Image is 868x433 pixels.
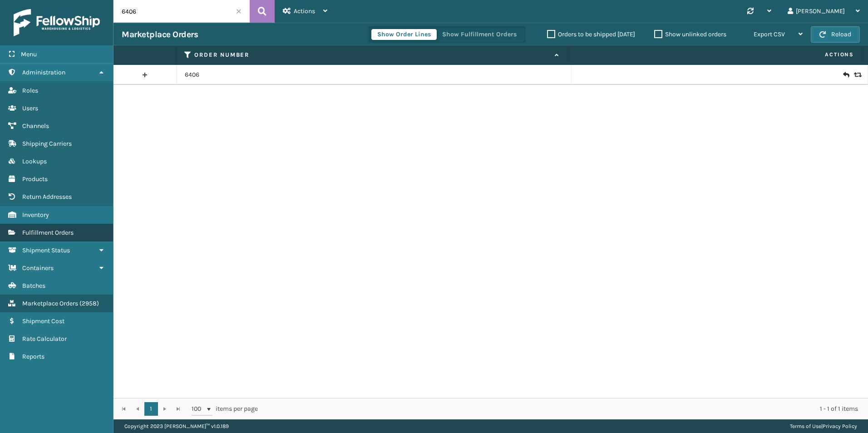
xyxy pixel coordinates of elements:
span: Export CSV [754,30,785,38]
span: items per page [192,402,258,416]
a: 1 [144,402,158,416]
span: Products [22,175,48,183]
div: 1 - 1 of 1 items [271,404,858,413]
span: Inventory [22,211,49,219]
span: Shipping Carriers [22,140,72,148]
span: Fulfillment Orders [22,229,74,236]
a: 6406 [185,70,199,79]
img: logo [14,9,100,36]
span: Lookups [22,157,47,165]
span: Batches [22,282,45,290]
span: Containers [22,264,54,272]
span: Actions [571,47,859,62]
label: Show unlinked orders [654,30,726,38]
label: Orders to be shipped [DATE] [547,30,635,38]
span: Channels [22,122,49,130]
span: Actions [294,7,315,15]
span: Shipment Status [22,246,70,254]
span: Roles [22,87,38,94]
span: Shipment Cost [22,317,64,325]
span: ( 2958 ) [79,300,99,307]
p: Copyright 2023 [PERSON_NAME]™ v 1.0.189 [124,419,229,433]
span: Marketplace Orders [22,300,78,307]
label: Order Number [194,51,550,59]
i: Create Return Label [843,70,848,79]
span: Menu [21,50,37,58]
span: Return Addresses [22,193,72,201]
h3: Marketplace Orders [122,29,198,40]
a: Privacy Policy [823,423,857,429]
button: Show Fulfillment Orders [436,29,523,40]
button: Show Order Lines [371,29,437,40]
a: Terms of Use [790,423,821,429]
span: Rate Calculator [22,335,67,343]
button: Reload [811,26,860,43]
span: Users [22,104,38,112]
span: 100 [192,404,205,413]
div: | [790,419,857,433]
span: Administration [22,69,65,76]
span: Reports [22,353,44,360]
i: Replace [854,72,859,78]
